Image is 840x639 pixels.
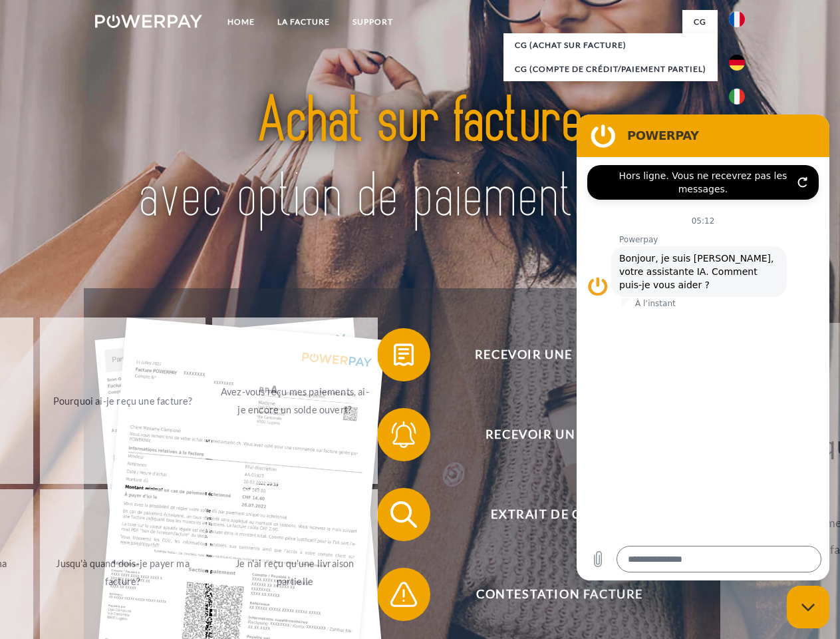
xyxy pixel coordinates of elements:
[729,55,745,71] img: de
[387,498,420,531] img: qb_search.svg
[377,488,723,541] button: Extrait de compte
[503,57,718,81] a: CG (Compte de crédit/paiement partiel)
[95,15,202,28] img: logo-powerpay-white.svg
[48,554,198,590] div: Jusqu'à quand dois-je payer ma facture?
[396,488,722,541] span: Extrait de compte
[682,10,718,34] a: CG
[577,114,829,580] iframe: Fenêtre de messagerie
[396,568,722,621] span: Contestation Facture
[787,586,829,628] iframe: Bouton de lancement de la fenêtre de messagerie, conversation en cours
[127,64,713,255] img: title-powerpay_fr.svg
[212,318,378,484] a: Avez-vous reçu mes paiements, ai-je encore un solde ouvert?
[216,10,266,34] a: Home
[729,11,745,27] img: fr
[377,568,723,621] button: Contestation Facture
[341,10,404,34] a: Support
[220,383,370,419] div: Avez-vous reçu mes paiements, ai-je encore un solde ouvert?
[220,554,370,590] div: Je n'ai reçu qu'une livraison partielle
[387,578,420,611] img: qb_warning.svg
[729,89,745,105] img: it
[266,10,341,34] a: LA FACTURE
[48,391,198,409] div: Pourquoi ai-je reçu une facture?
[503,33,718,57] a: CG (achat sur facture)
